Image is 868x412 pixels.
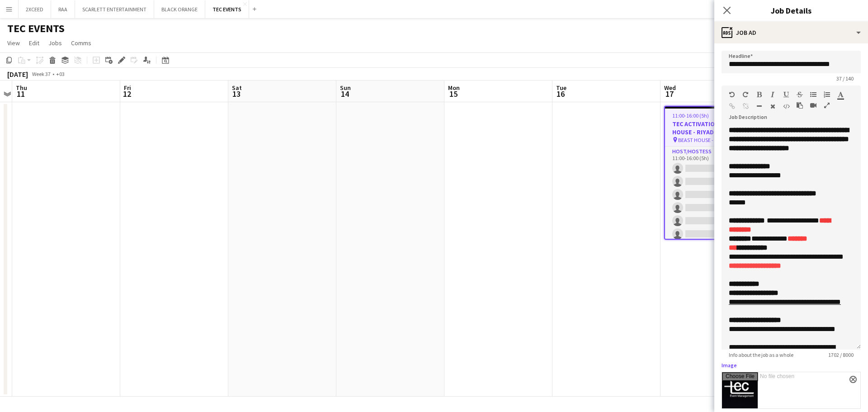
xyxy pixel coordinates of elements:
[810,91,816,98] button: Unordered List
[663,89,676,99] span: 17
[45,37,66,49] a: Jobs
[4,37,24,49] a: View
[769,103,776,110] button: Clear Formatting
[810,102,816,109] button: Insert video
[722,351,801,358] span: Info about the job as a whole
[67,37,95,49] a: Comms
[783,103,789,110] button: HTML Code
[448,84,460,92] span: Mon
[51,0,75,18] button: RAA
[71,39,91,47] span: Comms
[824,91,830,98] button: Ordered List
[672,112,709,119] span: 11:00-16:00 (5h)
[664,84,676,92] span: Wed
[339,89,351,99] span: 14
[123,89,131,99] span: 12
[797,91,803,98] button: Strikethrough
[729,91,735,98] button: Undo
[124,84,131,92] span: Fri
[30,71,52,77] span: Week 37
[769,91,776,98] button: Italic
[340,84,351,92] span: Sun
[665,147,764,243] app-card-role: Host/Hostess118A0/611:00-16:00 (5h)
[154,0,205,18] button: BLACK ORANGE
[821,351,861,358] span: 1702 / 8000
[783,91,789,98] button: Underline
[7,22,65,35] h1: TEC EVENTS
[7,39,20,47] span: View
[756,103,762,110] button: Horizontal Line
[678,137,731,143] span: BEAST HOUSE - RIYADH
[7,70,28,79] div: [DATE]
[829,75,861,82] span: 37 / 140
[837,91,844,98] button: Text Color
[16,84,27,92] span: Thu
[447,89,460,99] span: 15
[665,120,764,136] h3: TEC ACTIVATION @ BEAST HOUSE - RIYADH
[25,37,43,49] a: Edit
[555,89,566,99] span: 16
[75,0,154,18] button: SCARLETT ENTERTAINMENT
[797,102,803,109] button: Paste as plain text
[29,39,39,47] span: Edit
[714,22,868,43] div: Job Ad
[824,102,830,109] button: Fullscreen
[56,71,65,77] div: +03
[664,106,765,240] app-job-card: 11:00-16:00 (5h)0/6TEC ACTIVATION @ BEAST HOUSE - RIYADH BEAST HOUSE - RIYADH1 RoleHost/Hostess11...
[742,91,749,98] button: Redo
[756,91,762,98] button: Bold
[205,0,249,18] button: TEC EVENTS
[19,0,51,18] button: 2XCEED
[714,5,868,16] h3: Job Details
[232,84,242,92] span: Sat
[14,89,27,99] span: 11
[231,89,242,99] span: 13
[556,84,566,92] span: Tue
[48,39,62,47] span: Jobs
